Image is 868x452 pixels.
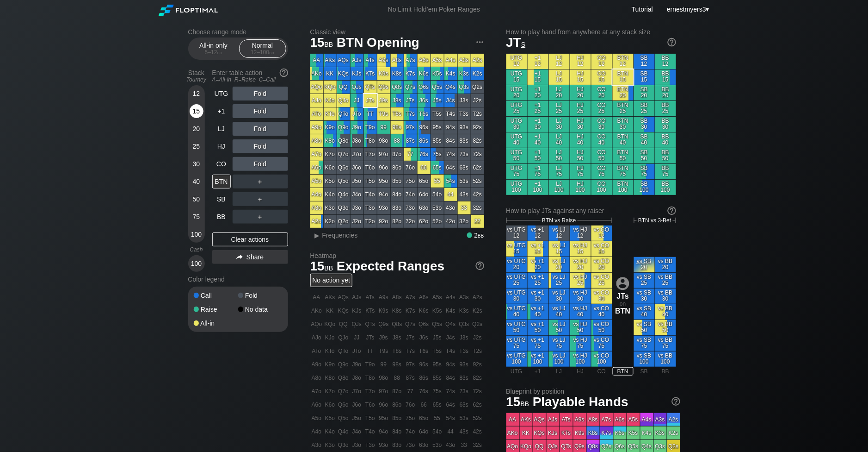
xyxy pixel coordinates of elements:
div: All-in [194,320,238,326]
div: 54s [444,175,457,188]
div: 30 [190,157,203,171]
div: 33 [458,201,471,214]
div: T4s [444,107,457,120]
div: Tourney [185,76,209,83]
div: BB 75 [655,164,676,179]
div: 97o [377,148,390,161]
div: K5o [324,175,337,188]
div: Q6o [337,161,350,174]
div: A=All-in R=Raise C=Call [212,76,288,83]
div: +1 40 [528,132,548,148]
div: A7o [310,148,323,161]
div: 98s [391,121,404,134]
div: K8s [391,67,404,80]
div: T7s [404,107,417,120]
div: SB 30 [634,117,655,132]
div: HJ 20 [570,85,591,100]
div: 86o [391,161,404,174]
div: Fold [233,104,288,118]
div: Q9s [377,81,390,94]
div: 86s [418,134,431,147]
div: CO 40 [591,132,612,148]
div: AKo [310,67,323,80]
div: SB 12 [634,54,655,69]
h2: Choose range mode [188,28,288,36]
div: 63o [418,201,431,214]
div: 99 [377,121,390,134]
div: J5o [351,175,363,188]
div: LJ 15 [549,69,570,85]
div: UTG 100 [506,180,527,195]
div: BTN 30 [613,117,634,132]
div: SB 25 [634,101,655,116]
div: J3s [458,94,471,107]
div: J9s [377,94,390,107]
div: LJ 12 [549,54,570,69]
div: A4s [444,54,457,67]
span: 15 [309,36,335,51]
div: 76o [404,161,417,174]
img: ellipsis.fd386fe8.svg [475,37,485,47]
div: Q2s [471,81,484,94]
div: T3s [458,107,471,120]
div: K6o [324,161,337,174]
div: BB 40 [655,132,676,148]
div: CO 12 [591,54,612,69]
div: BTN 20 [613,85,634,100]
div: 94o [377,188,390,201]
div: J6s [418,94,431,107]
div: A3s [458,54,471,67]
div: LJ [212,122,231,136]
h2: Classic view [310,28,484,36]
span: bb [217,49,222,56]
div: CO 20 [591,85,612,100]
div: LJ 40 [549,132,570,148]
div: KQs [337,67,350,80]
div: CO 100 [591,180,612,195]
div: 75o [404,175,417,188]
div: K7s [404,67,417,80]
div: 72o [404,215,417,228]
div: UTG [212,87,231,100]
div: CO 50 [591,148,612,163]
div: AA [310,54,323,67]
div: 96s [418,121,431,134]
div: J4s [444,94,457,107]
div: Fold [238,292,283,299]
div: 96o [377,161,390,174]
div: UTG 30 [506,117,527,132]
div: +1 [212,104,231,118]
div: A6o [310,161,323,174]
div: CO 30 [591,117,612,132]
div: Q7o [337,148,350,161]
div: K2s [471,67,484,80]
div: 43s [458,188,471,201]
span: bb [325,38,333,49]
div: JTs [364,94,377,107]
div: J2s [471,94,484,107]
div: JTo [351,107,363,120]
div: +1 100 [528,180,548,195]
div: HJ 15 [570,69,591,85]
h2: How to play hand from anywhere at any stack size [506,28,676,36]
div: 65o [418,175,431,188]
div: 82o [391,215,404,228]
div: QJs [351,81,363,94]
div: 94s [444,121,457,134]
div: Q4s [444,81,457,94]
div: A6s [418,54,431,67]
div: T9s [377,107,390,120]
div: BTN 75 [613,164,634,179]
div: A9o [310,121,323,134]
div: 43o [444,201,457,214]
div: K4o [324,188,337,201]
div: Fold [233,87,288,100]
a: Tutorial [632,6,653,13]
div: 44 [444,188,457,201]
div: Stack [185,65,209,87]
div: 82s [471,134,484,147]
div: A8o [310,134,323,147]
div: Q3s [458,81,471,94]
div: K3o [324,201,337,214]
div: AQo [310,81,323,94]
